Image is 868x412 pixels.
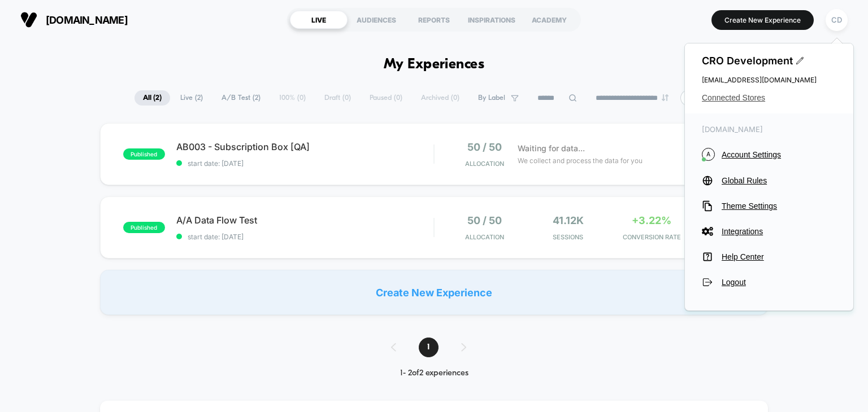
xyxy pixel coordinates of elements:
[176,141,434,152] span: AB003 - Subscription Box [QA]
[702,93,836,102] button: Connected Stores
[176,159,434,168] span: start date: [DATE]
[518,142,585,155] span: Waiting for data...
[662,94,669,101] img: end
[467,141,502,153] span: 50 / 50
[419,338,439,357] span: 1
[478,94,505,102] span: By Label
[123,222,165,233] span: published
[822,8,851,32] button: CD
[722,252,836,261] span: Help Center
[722,278,836,287] span: Logout
[702,175,836,186] button: Global Rules
[213,90,269,106] span: A/B Test ( 2 )
[702,251,836,262] button: Help Center
[520,11,578,29] div: ACADEMY
[702,125,836,134] span: [DOMAIN_NAME]
[722,227,836,236] span: Integrations
[465,233,504,241] span: Allocation
[100,270,769,315] div: Create New Experience
[405,11,463,29] div: REPORTS
[702,76,836,84] span: [EMAIL_ADDRESS][DOMAIN_NAME]
[613,233,691,241] span: CONVERSION RATE
[826,9,848,31] div: CD
[123,148,165,160] span: published
[134,90,170,106] span: All ( 2 )
[176,233,434,241] span: start date: [DATE]
[380,369,489,378] div: 1 - 2 of 2 experiences
[176,214,434,226] span: A/A Data Flow Test
[632,214,671,226] span: +3.22%
[702,55,836,67] span: CRO Development
[17,11,131,29] button: [DOMAIN_NAME]
[702,277,836,288] button: Logout
[702,148,715,161] i: A
[711,10,814,30] button: Create New Experience
[518,155,643,166] span: We collect and process the data for you
[46,14,128,26] span: [DOMAIN_NAME]
[722,176,836,185] span: Global Rules
[465,160,504,168] span: Allocation
[722,150,836,159] span: Account Settings
[384,56,485,73] h1: My Experiences
[529,233,607,241] span: Sessions
[702,148,836,161] button: AAccount Settings
[290,11,348,29] div: LIVE
[463,11,520,29] div: INSPIRATIONS
[702,200,836,212] button: Theme Settings
[722,201,836,211] span: Theme Settings
[172,90,211,106] span: Live ( 2 )
[553,214,584,226] span: 41.12k
[680,90,697,106] div: + 1
[348,11,405,29] div: AUDIENCES
[20,11,37,28] img: Visually logo
[702,226,836,237] button: Integrations
[467,214,502,226] span: 50 / 50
